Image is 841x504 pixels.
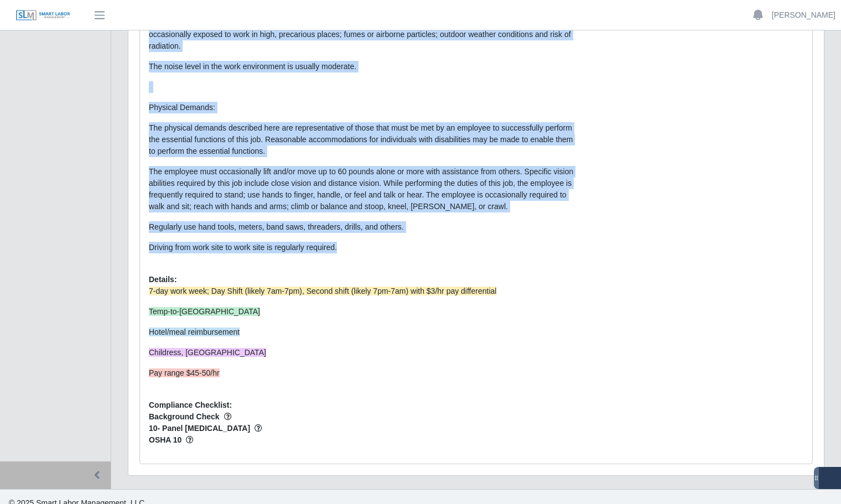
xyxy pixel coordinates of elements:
[149,328,240,336] span: Hotel/meal reimbursement
[149,368,220,377] span: Pay range $45-50/hr
[149,102,580,113] p: Physical Demands:
[149,401,232,409] b: Compliance Checklist:
[149,17,580,52] p: While performing the duties of this job, the employee is frequently exposed to the risk of electr...
[149,423,580,434] span: 10- Panel [MEDICAL_DATA]
[149,242,580,253] p: Driving from work site to work site is regularly required.
[149,434,580,446] span: OSHA 10
[149,411,580,423] span: Background Check
[149,166,580,212] p: The employee must occasionally lift and/or move up to 60 pounds alone or more with assistance fro...
[149,307,260,316] span: Temp-to-[GEOGRAPHIC_DATA]
[149,122,580,157] p: The physical demands described here are representative of those that must be met by an employee t...
[149,287,496,295] span: 7-day work week; Day Shift (likely 7am-7pm), Second shift (likely 7pm-7am) with $3/hr pay differe...
[772,9,835,21] a: [PERSON_NAME]
[149,275,177,284] b: Details:
[149,221,580,233] p: Regularly use hand tools, meters, band saws, threaders, drills, and others.
[15,9,71,22] img: SLM Logo
[149,61,580,72] p: The noise level in the work environment is usually moderate.
[149,348,266,357] span: Childress, [GEOGRAPHIC_DATA]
